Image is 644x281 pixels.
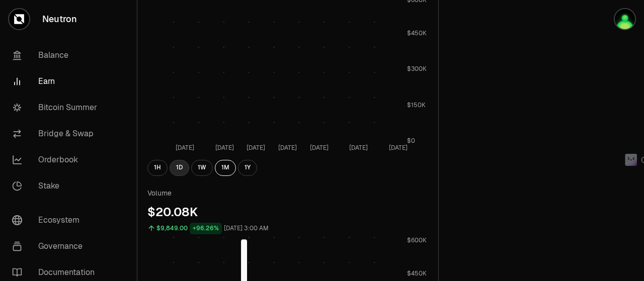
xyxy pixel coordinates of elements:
[407,101,426,109] tspan: $150K
[407,269,427,277] tspan: $450K
[147,204,428,220] div: $20.08K
[615,9,635,29] img: Kycka wallet
[176,144,194,152] tspan: [DATE]
[247,144,265,152] tspan: [DATE]
[4,95,109,121] a: Bitcoin Summer
[156,223,188,234] div: $9,849.00
[389,144,408,152] tspan: [DATE]
[170,160,189,176] button: 1D
[4,233,109,259] a: Governance
[4,121,109,147] a: Bridge & Swap
[4,68,109,95] a: Earn
[215,144,234,152] tspan: [DATE]
[4,173,109,199] a: Stake
[238,160,257,176] button: 1Y
[4,42,109,68] a: Balance
[407,137,415,145] tspan: $0
[278,144,297,152] tspan: [DATE]
[4,147,109,173] a: Orderbook
[190,223,222,234] div: +96.26%
[349,144,368,152] tspan: [DATE]
[191,160,213,176] button: 1W
[224,223,269,234] div: [DATE] 3:00 AM
[407,236,427,244] tspan: $600K
[407,29,427,37] tspan: $450K
[4,207,109,233] a: Ecosystem
[147,160,168,176] button: 1H
[310,144,329,152] tspan: [DATE]
[215,160,236,176] button: 1M
[147,188,428,198] p: Volume
[407,65,427,73] tspan: $300K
